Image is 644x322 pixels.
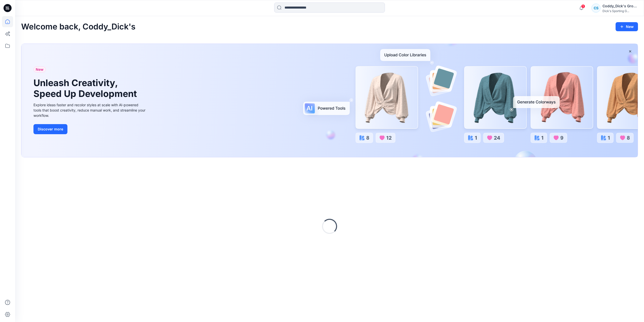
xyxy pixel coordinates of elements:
div: Explore ideas faster and recolor styles at scale with AI-powered tools that boost creativity, red... [33,102,147,118]
h1: Unleash Creativity, Speed Up Development [33,78,139,99]
h2: Welcome back, Coddy_Dick's [21,22,136,31]
button: New [616,22,638,31]
span: 1 [581,4,585,8]
div: Coddy_Dick's Group [602,3,638,9]
button: Discover more [33,124,67,134]
a: Discover more [33,124,147,134]
div: CS [591,4,600,13]
span: New [36,66,44,73]
div: Dick's Sporting G... [602,9,638,13]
